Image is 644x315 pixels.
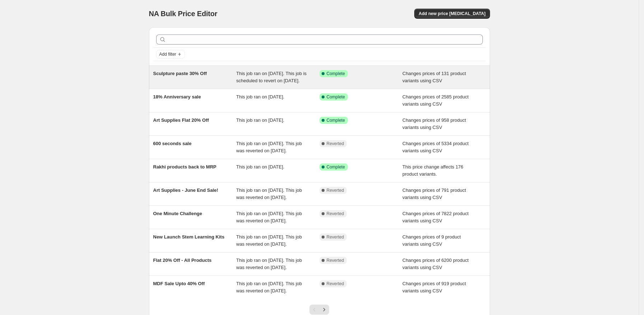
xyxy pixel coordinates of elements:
[236,117,284,123] span: This job ran on [DATE].
[327,258,344,263] span: Reverted
[236,164,284,170] span: This job ran on [DATE].
[402,117,466,130] span: Changes prices of 958 product variants using CSV
[153,117,209,123] span: Art Supplies Flat 20% Off
[327,141,344,147] span: Reverted
[402,258,468,270] span: Changes prices of 6200 product variants using CSV
[153,164,216,170] span: Rakhi products back to MRP
[402,164,463,177] span: This price change affects 176 product variants.
[153,187,218,193] span: Art Supplies - June End Sale!
[153,258,212,263] span: Flat 20% Off - All Products
[153,141,192,146] span: 600 seconds sale
[402,141,468,153] span: Changes prices of 5334 product variants using CSV
[402,211,468,223] span: Changes prices of 7822 product variants using CSV
[327,281,344,287] span: Reverted
[236,187,302,200] span: This job ran on [DATE]. This job was reverted on [DATE].
[309,305,329,315] nav: Pagination
[402,281,466,293] span: Changes prices of 919 product variants using CSV
[327,71,345,77] span: Complete
[319,305,329,315] button: Next
[236,94,284,99] span: This job ran on [DATE].
[414,9,490,19] button: Add new price [MEDICAL_DATA]
[327,211,344,217] span: Reverted
[153,71,207,76] span: Sculpture paste 30% Off
[159,51,176,57] span: Add filter
[327,187,344,193] span: Reverted
[402,94,468,107] span: Changes prices of 2585 product variants using CSV
[327,94,345,100] span: Complete
[153,211,202,216] span: One Minute Challenge
[153,234,225,240] span: New Launch Stem Learning Kits
[402,234,461,247] span: Changes prices of 9 product variants using CSV
[236,71,307,83] span: This job ran on [DATE]. This job is scheduled to revert on [DATE].
[419,11,485,17] span: Add new price [MEDICAL_DATA]
[236,258,302,270] span: This job ran on [DATE]. This job was reverted on [DATE].
[236,211,302,223] span: This job ran on [DATE]. This job was reverted on [DATE].
[236,234,302,247] span: This job ran on [DATE]. This job was reverted on [DATE].
[156,50,185,59] button: Add filter
[153,281,205,286] span: MDF Sale Upto 40% Off
[153,94,201,99] span: 18% Anniversary sale
[236,281,302,293] span: This job ran on [DATE]. This job was reverted on [DATE].
[327,234,344,240] span: Reverted
[327,117,345,123] span: Complete
[236,141,302,153] span: This job ran on [DATE]. This job was reverted on [DATE].
[402,187,466,200] span: Changes prices of 791 product variants using CSV
[327,164,345,170] span: Complete
[402,71,466,83] span: Changes prices of 131 product variants using CSV
[149,10,218,18] span: NA Bulk Price Editor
